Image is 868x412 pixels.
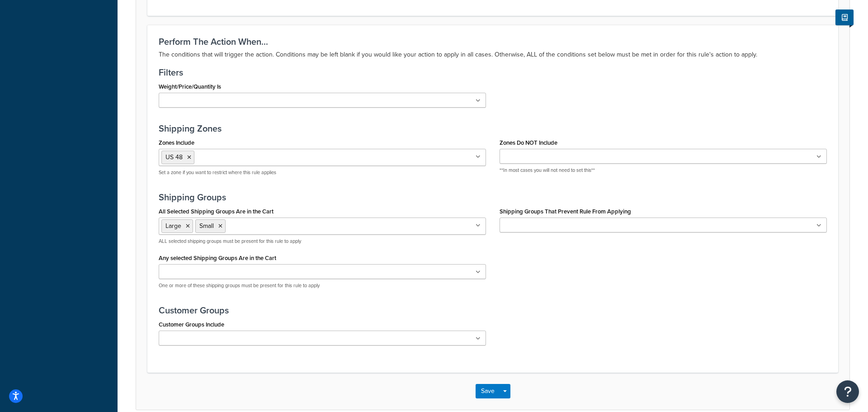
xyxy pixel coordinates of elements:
[159,192,827,202] h3: Shipping Groups
[165,152,183,162] span: US 48
[159,37,827,47] h3: Perform The Action When...
[159,49,827,60] p: The conditions that will trigger the action. Conditions may be left blank if you would like your ...
[159,305,827,315] h3: Customer Groups
[476,384,500,398] button: Save
[500,208,631,215] label: Shipping Groups That Prevent Rule From Applying
[159,169,486,176] p: Set a zone if you want to restrict where this rule applies
[835,9,854,25] button: Show Help Docs
[165,221,181,231] span: Large
[159,208,274,215] label: All Selected Shipping Groups Are in the Cart
[199,221,214,231] span: Small
[836,380,859,403] button: Open Resource Center
[159,321,224,328] label: Customer Groups Include
[159,255,276,261] label: Any selected Shipping Groups Are in the Cart
[159,238,486,245] p: ALL selected shipping groups must be present for this rule to apply
[159,83,221,90] label: Weight/Price/Quantity Is
[159,67,827,77] h3: Filters
[500,167,827,174] p: **In most cases you will not need to set this**
[159,282,486,289] p: One or more of these shipping groups must be present for this rule to apply
[159,123,827,133] h3: Shipping Zones
[500,139,557,146] label: Zones Do NOT Include
[159,139,194,146] label: Zones Include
